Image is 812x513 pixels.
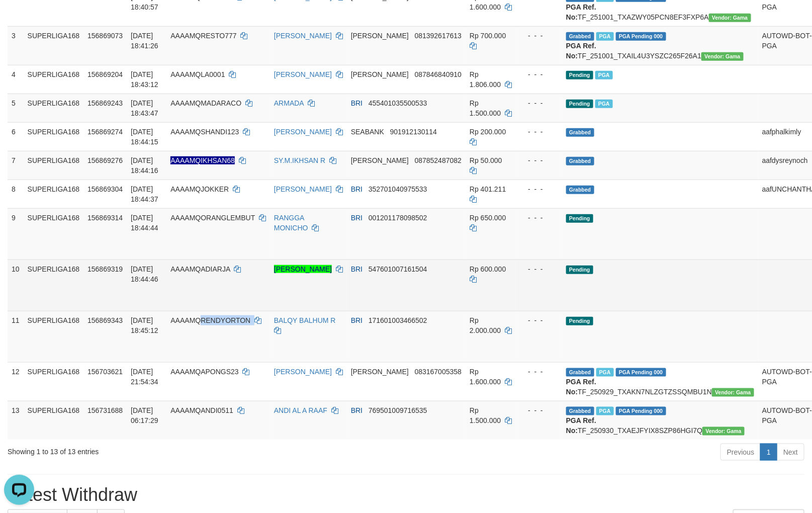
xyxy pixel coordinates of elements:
[470,185,506,193] span: Rp 401.211
[566,186,594,194] span: Grabbed
[566,317,593,325] span: Pending
[170,156,235,164] span: Nama rekening ada tanda titik/strip, harap diedit
[274,368,332,376] a: [PERSON_NAME]
[170,185,229,193] span: AAAAMQJOKKER
[274,316,336,324] a: BALQY BALHUM R
[760,444,777,461] a: 1
[351,99,363,107] span: BRI
[8,208,24,260] td: 9
[24,151,84,180] td: SUPERLIGA168
[87,406,123,414] span: 156731688
[87,70,123,78] span: 156869204
[596,368,614,377] span: Marked by aafchhiseyha
[24,26,84,65] td: SUPERLIGA168
[131,99,158,117] span: [DATE] 18:43:47
[131,70,158,89] span: [DATE] 18:43:12
[566,416,596,435] b: PGA Ref. No:
[24,260,84,311] td: SUPERLIGA168
[170,265,230,273] span: AAAAMQADIARJA
[274,156,325,164] a: SY.M.IKHSAN R
[351,214,363,222] span: BRI
[777,444,804,461] a: Next
[369,406,427,414] span: Copy 769501009716535 to clipboard
[131,265,158,283] span: [DATE] 18:44:46
[596,32,614,41] span: Marked by aafheankoy
[390,128,437,136] span: Copy 901912130114 to clipboard
[24,65,84,94] td: SUPERLIGA168
[24,362,84,401] td: SUPERLIGA168
[274,32,332,40] a: [PERSON_NAME]
[520,213,558,223] div: - - -
[8,401,24,440] td: 13
[87,128,123,136] span: 156869274
[274,185,332,193] a: [PERSON_NAME]
[596,407,614,415] span: Marked by aafromsomean
[8,94,24,122] td: 5
[520,127,558,137] div: - - -
[131,406,158,424] span: [DATE] 06:17:29
[87,368,123,376] span: 156703621
[702,427,745,436] span: Vendor URL: https://trx31.1velocity.biz
[520,405,558,415] div: - - -
[170,32,236,40] span: AAAAMQRESTO777
[131,128,158,146] span: [DATE] 18:44:15
[170,406,233,414] span: AAAAMQANDI0511
[369,265,427,273] span: Copy 547601007161504 to clipboard
[470,368,501,386] span: Rp 1.600.000
[566,3,596,21] b: PGA Ref. No:
[131,214,158,232] span: [DATE] 18:44:44
[566,71,593,79] span: Pending
[595,71,613,79] span: Marked by aafheankoy
[24,180,84,208] td: SUPERLIGA168
[369,214,427,222] span: Copy 001201178098502 to clipboard
[566,100,593,108] span: Pending
[369,185,427,193] span: Copy 352701040975533 to clipboard
[520,367,558,377] div: - - -
[170,128,239,136] span: AAAAMQSHANDI123
[131,185,158,203] span: [DATE] 18:44:37
[8,443,331,457] div: Showing 1 to 13 of 13 entries
[701,52,744,61] span: Vendor URL: https://trx31.1velocity.biz
[520,315,558,325] div: - - -
[87,156,123,164] span: 156869276
[566,32,594,41] span: Grabbed
[470,156,502,164] span: Rp 50.000
[87,32,123,40] span: 156869073
[566,368,594,377] span: Grabbed
[87,99,123,107] span: 156869243
[566,214,593,223] span: Pending
[8,180,24,208] td: 8
[24,311,84,362] td: SUPERLIGA168
[8,311,24,362] td: 11
[4,4,34,34] button: Open LiveChat chat widget
[8,26,24,65] td: 3
[369,316,427,324] span: Copy 171601003466502 to clipboard
[87,316,123,324] span: 156869343
[131,156,158,175] span: [DATE] 18:44:16
[8,151,24,180] td: 7
[8,122,24,151] td: 6
[8,260,24,311] td: 10
[520,69,558,79] div: - - -
[566,157,594,165] span: Grabbed
[616,32,666,41] span: PGA Pending
[274,70,332,78] a: [PERSON_NAME]
[170,368,238,376] span: AAAAMQAPONGS23
[566,128,594,137] span: Grabbed
[131,316,158,334] span: [DATE] 18:45:12
[351,406,363,414] span: BRI
[415,156,462,164] span: Copy 087852487082 to clipboard
[470,214,506,222] span: Rp 650.000
[87,185,123,193] span: 156869304
[8,362,24,401] td: 12
[274,265,332,273] a: [PERSON_NAME]
[415,70,462,78] span: Copy 087846840910 to clipboard
[170,316,250,324] span: AAAAMQRENDYORTON
[470,265,506,273] span: Rp 600.000
[351,265,363,273] span: BRI
[562,362,758,401] td: TF_250929_TXAKN7NLZGTZSSQMBU1N
[566,378,596,396] b: PGA Ref. No:
[351,70,409,78] span: [PERSON_NAME]
[562,401,758,440] td: TF_250930_TXAEJFYIX8SZP86HGI7Q
[720,444,761,461] a: Previous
